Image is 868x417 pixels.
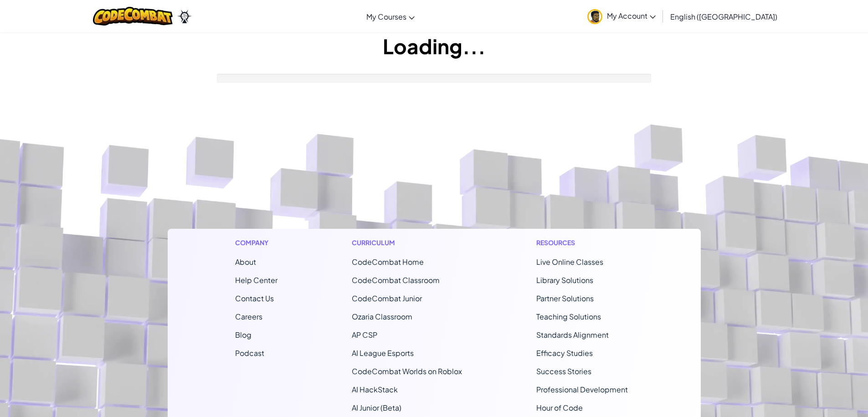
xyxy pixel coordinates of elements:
span: Contact Us [235,293,274,303]
a: AI League Esports [352,348,414,358]
a: English ([GEOGRAPHIC_DATA]) [666,4,782,29]
span: My Courses [366,12,406,21]
a: Live Online Classes [536,257,603,267]
a: Efficacy Studies [536,348,593,358]
a: My Account [583,2,660,31]
a: Success Stories [536,366,591,376]
a: Hour of Code [536,403,583,412]
a: Teaching Solutions [536,312,601,321]
a: AI Junior (Beta) [352,403,401,412]
a: About [235,257,256,267]
h1: Curriculum [352,238,462,247]
a: Podcast [235,348,264,358]
a: Ozaria Classroom [352,312,412,321]
img: avatar [587,9,602,24]
a: Careers [235,312,262,321]
img: Ozaria [177,10,192,23]
a: AP CSP [352,330,377,340]
img: CodeCombat logo [93,7,173,26]
a: Library Solutions [536,275,593,285]
a: Partner Solutions [536,293,594,303]
h1: Company [235,238,277,247]
a: Standards Alignment [536,330,609,340]
a: CodeCombat Worlds on Roblox [352,366,462,376]
a: AI HackStack [352,385,398,394]
a: Professional Development [536,385,628,394]
span: English ([GEOGRAPHIC_DATA]) [670,12,777,21]
a: My Courses [362,4,419,29]
span: CodeCombat Home [352,257,424,267]
a: Help Center [235,275,277,285]
span: My Account [607,11,656,21]
a: Blog [235,330,252,340]
a: CodeCombat Junior [352,293,422,303]
a: CodeCombat Classroom [352,275,440,285]
h1: Resources [536,238,633,247]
